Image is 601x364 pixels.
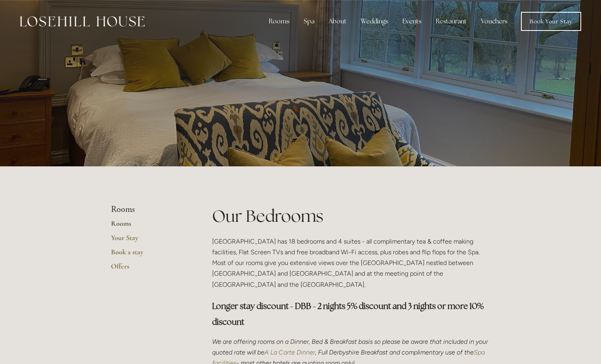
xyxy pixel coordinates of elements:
div: Spa [297,13,321,29]
em: , Full Derbyshire Breakfast and complimentary use of the [315,349,474,356]
a: A La Carte Dinner [264,349,315,356]
a: Book Your Stay [521,12,581,31]
a: Rooms [111,219,187,233]
a: Offers [111,262,187,276]
a: Your Stay [111,233,187,248]
li: Rooms [111,204,187,215]
strong: Longer stay discount - DBB - 2 nights 5% discount and 3 nights or more 10% discount [212,301,485,327]
div: About [322,13,353,29]
em: We are offering rooms on a Dinner, Bed & Breakfast basis so please be aware that included in your... [212,338,490,356]
p: [GEOGRAPHIC_DATA] has 18 bedrooms and 4 suites - all complimentary tea & coffee making facilities... [212,236,490,290]
div: Rooms [262,13,296,29]
div: Events [396,13,428,29]
h1: Our Bedrooms [212,204,490,228]
div: Restaurant [429,13,473,29]
div: Weddings [354,13,394,29]
a: Book a stay [111,248,187,262]
img: Losehill House [20,16,145,27]
a: Vouchers [475,13,514,29]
